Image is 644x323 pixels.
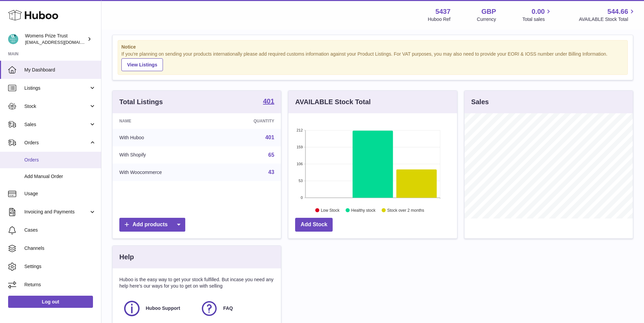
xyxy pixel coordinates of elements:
[24,282,96,288] span: Returns
[121,58,163,71] a: View Listings
[268,152,275,158] a: 65
[24,121,89,128] span: Sales
[24,245,96,252] span: Channels
[477,16,496,23] div: Currency
[24,85,89,91] span: Listings
[119,253,134,262] h3: Help
[387,208,424,212] text: Stock over 2 months
[607,7,628,16] span: 544.66
[24,140,89,146] span: Orders
[25,39,99,45] span: [EMAIL_ADDRESS][DOMAIN_NAME]
[121,44,624,50] strong: Notice
[24,173,96,180] span: Add Manual Order
[113,164,217,181] td: With Woocommerce
[295,97,371,107] h3: AVAILABLE Stock Total
[119,97,163,107] h3: Total Listings
[351,208,376,212] text: Healthy stock
[296,128,303,132] text: 212
[435,7,451,16] strong: 5437
[119,276,274,289] p: Huboo is the easy way to get your stock fulfilled. But incase you need any help here's our ways f...
[217,113,281,129] th: Quantity
[146,305,180,312] span: Huboo Support
[301,196,303,200] text: 0
[8,296,93,308] a: Log out
[428,16,451,23] div: Huboo Ref
[296,162,303,166] text: 106
[268,169,275,175] a: 43
[265,135,275,140] a: 401
[296,145,303,149] text: 159
[471,97,489,107] h3: Sales
[24,227,96,233] span: Cases
[8,34,18,44] img: info@womensprizeforfiction.co.uk
[113,113,217,129] th: Name
[579,16,636,23] span: AVAILABLE Stock Total
[121,51,624,71] div: If you're planning on sending your products internationally please add required customs informati...
[24,157,96,163] span: Orders
[263,98,274,105] strong: 401
[321,208,340,212] text: Low Stock
[263,98,274,106] a: 401
[24,103,89,110] span: Stock
[522,16,552,23] span: Total sales
[532,7,545,16] span: 0.00
[24,209,89,215] span: Invoicing and Payments
[481,7,496,16] strong: GBP
[579,7,636,23] a: 544.66 AVAILABLE Stock Total
[25,33,86,46] div: Womens Prize Trust
[119,218,185,232] a: Add products
[24,190,96,197] span: Usage
[223,305,233,312] span: FAQ
[24,67,96,73] span: My Dashboard
[295,218,333,232] a: Add Stock
[522,7,552,23] a: 0.00 Total sales
[113,146,217,164] td: With Shopify
[123,299,193,318] a: Huboo Support
[299,179,303,183] text: 53
[113,129,217,146] td: With Huboo
[200,299,271,318] a: FAQ
[24,263,96,270] span: Settings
